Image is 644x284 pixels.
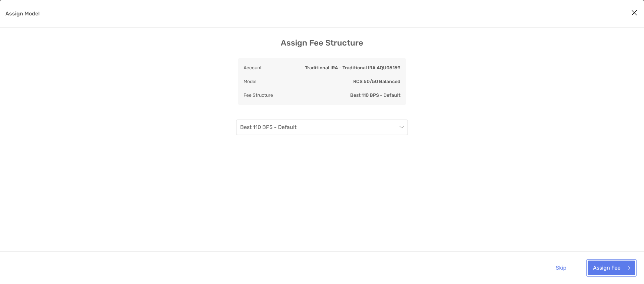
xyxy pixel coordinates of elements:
[281,38,363,48] h3: Assign Fee Structure
[240,120,404,135] span: Best 110 BPS - Default
[629,8,639,18] button: Close modal
[244,91,273,99] p: Fee Structure
[350,91,400,99] p: Best 110 BPS - Default
[588,261,635,275] button: Assign Fee
[244,77,256,86] p: Model
[305,64,400,72] p: Traditional IRA - Traditional IRA 4QU05159
[5,9,40,18] p: Assign Model
[550,261,572,275] button: Skip
[244,64,262,72] p: Account
[353,77,400,86] p: RCS 50/50 Balanced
